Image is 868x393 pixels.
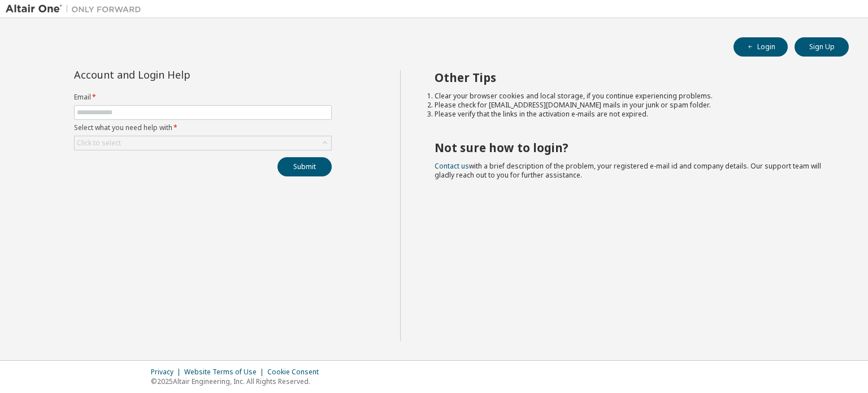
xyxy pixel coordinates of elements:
div: Privacy [151,368,184,377]
h2: Not sure how to login? [435,140,829,155]
label: Email [74,93,332,102]
div: Website Terms of Use [184,368,267,377]
div: Click to select [77,139,121,148]
div: Account and Login Help [74,70,280,79]
li: Clear your browser cookies and local storage, if you continue experiencing problems. [435,92,829,101]
label: Select what you need help with [74,123,332,132]
div: Cookie Consent [267,368,325,377]
a: Contact us [435,161,469,171]
button: Submit [277,157,332,176]
li: Please check for [EMAIL_ADDRESS][DOMAIN_NAME] mails in your junk or spam folder. [435,101,829,110]
h2: Other Tips [435,70,829,85]
li: Please verify that the links in the activation e-mails are not expired. [435,110,829,119]
div: Click to select [75,136,331,150]
img: Altair One [6,3,147,15]
span: with a brief description of the problem, your registered e-mail id and company details. Our suppo... [435,161,821,180]
p: © 2025 Altair Engineering, Inc. All Rights Reserved. [151,377,325,386]
button: Sign Up [795,37,849,57]
button: Login [734,37,788,57]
